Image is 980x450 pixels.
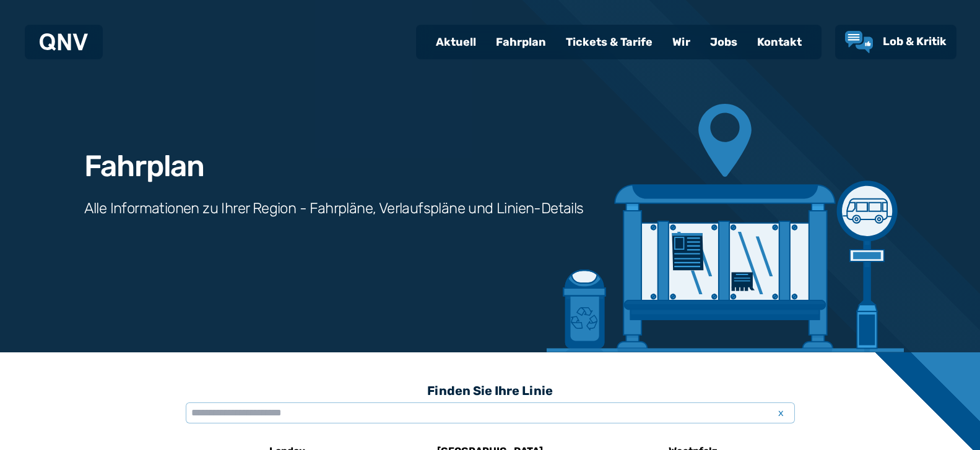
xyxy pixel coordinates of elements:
img: QNV Logo [40,33,88,51]
a: Aktuell [426,26,486,58]
a: QNV Logo [40,30,88,54]
a: Tickets & Tarife [556,26,662,58]
h3: Alle Informationen zu Ihrer Region - Fahrpläne, Verlaufspläne und Linien-Details [84,198,584,218]
a: Jobs [700,26,747,58]
a: Fahrplan [486,26,556,58]
a: Wir [662,26,700,58]
h3: Finden Sie Ihre Linie [186,377,795,404]
h1: Fahrplan [84,151,204,181]
a: Lob & Kritik [845,31,947,53]
a: Kontakt [747,26,812,58]
span: Lob & Kritik [883,35,947,48]
span: x [773,405,790,420]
